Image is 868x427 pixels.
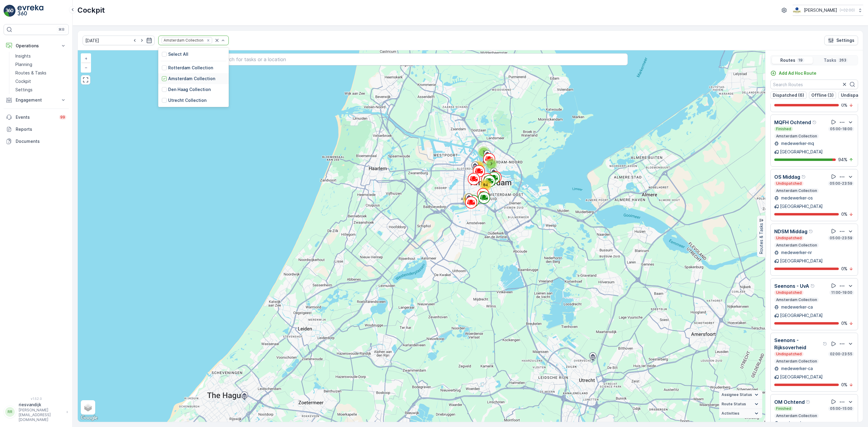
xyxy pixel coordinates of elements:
[205,38,212,43] div: Remove Amsterdam Collection
[780,57,795,63] p: Routes
[840,8,855,13] p: ( +02:00 )
[4,397,69,400] span: v 1.52.0
[16,126,66,132] p: Reports
[775,413,818,418] p: Amsterdam Collection
[812,120,817,125] div: Help Tooltip Icon
[780,312,823,319] p: [GEOGRAPHIC_DATA]
[215,53,628,65] input: Search for tasks or a location
[168,51,188,57] p: Select All
[85,65,88,70] span: −
[780,258,823,264] p: [GEOGRAPHIC_DATA]
[809,92,836,99] button: Offline (3)
[773,92,804,98] p: Dispatched (6)
[793,7,801,14] img: basis-logo_rgb2x.png
[774,337,822,351] p: Seenons - Rijksoverheid
[809,229,813,234] div: Help Tooltip Icon
[841,382,848,388] p: 0 %
[79,414,99,422] img: Google
[15,61,32,68] p: Planning
[478,146,490,158] div: 3
[19,402,63,408] p: riesvandijk
[831,290,853,295] p: 11:00-19:00
[810,284,815,288] div: Help Tooltip Icon
[13,60,69,69] a: Planning
[823,341,828,346] div: Help Tooltip Icon
[829,406,853,411] p: 05:00-15:00
[81,54,90,63] a: Zoom In
[829,236,853,240] p: 05:00-23:59
[798,58,803,63] p: 19
[719,409,762,418] summary: Activities
[13,77,69,86] a: Cockpit
[15,70,46,76] p: Routes & Tasks
[719,390,762,400] summary: Assignee Status
[806,400,811,404] div: Help Tooltip Icon
[841,266,848,272] p: 0 %
[801,174,806,179] div: Help Tooltip Icon
[719,400,762,409] summary: Route Status
[780,250,812,256] p: medewerker-nr
[775,352,802,356] p: Undispatched
[775,243,818,248] p: Amsterdam Collection
[58,27,64,32] p: ⌘B
[804,7,837,13] p: [PERSON_NAME]
[85,56,87,61] span: +
[79,414,99,422] a: Open this area in Google Maps (opens a new window)
[77,5,105,15] p: Cockpit
[4,5,16,17] img: logo
[16,138,66,144] p: Documents
[780,203,823,209] p: [GEOGRAPHIC_DATA]
[168,97,206,103] p: Utrecht Collection
[4,123,69,135] a: Reports
[780,374,823,380] p: [GEOGRAPHIC_DATA]
[17,5,43,17] img: logo_light-DOdMpM7g.png
[836,37,854,43] p: Settings
[81,401,95,414] a: Layers
[841,102,848,108] p: 0 %
[463,193,475,205] div: 77
[16,43,57,49] p: Operations
[779,70,816,76] p: Add Ad Hoc Route
[774,119,811,126] p: MQFH Ochtend
[839,58,847,63] p: 263
[793,5,863,16] button: [PERSON_NAME](+02:00)
[60,115,65,120] p: 99
[770,70,816,76] a: Add Ad Hoc Route
[780,420,813,426] p: medewerker-ca
[16,97,57,103] p: Engagement
[473,161,485,173] div: 92
[168,86,211,93] p: Den Haag Collection
[15,78,31,84] p: Cockpit
[824,36,858,45] button: Settings
[480,179,492,191] div: 84
[775,181,802,186] p: Undispatched
[774,282,809,290] p: Seenons - UvA
[168,76,215,82] p: Amsterdam Collection
[722,392,752,397] span: Assignee Status
[775,290,802,295] p: Undispatched
[5,407,15,417] div: RR
[13,69,69,77] a: Routes & Tasks
[483,183,488,187] span: 84
[4,94,69,106] button: Engagement
[13,86,69,94] a: Settings
[824,57,836,63] p: Tasks
[780,366,813,372] p: medewerker-ca
[774,173,800,181] p: OS Middag
[15,53,31,59] p: Insights
[4,40,69,52] button: Operations
[770,80,858,89] input: Search Routes
[168,65,213,71] p: Rotterdam Collection
[829,181,853,186] p: 05:00-23:59
[775,134,818,139] p: Amsterdam Collection
[775,297,818,302] p: Amsterdam Collection
[838,157,848,163] p: 94 %
[780,140,814,146] p: medewerker-mq
[722,411,739,416] span: Activities
[162,37,204,43] div: Amsterdam Collection
[841,211,848,217] p: 0 %
[775,406,792,411] p: Finished
[758,223,764,254] p: Routes & Tasks
[829,352,853,356] p: 02:00-23:55
[19,408,63,422] p: [PERSON_NAME][EMAIL_ADDRESS][DOMAIN_NAME]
